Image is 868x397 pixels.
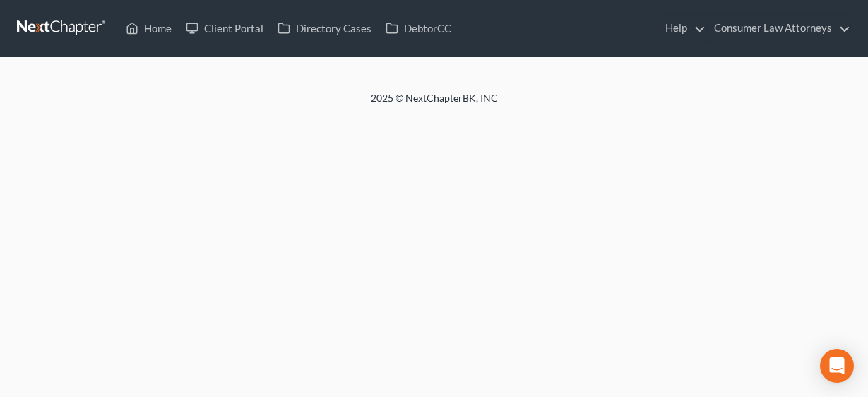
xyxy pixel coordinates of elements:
a: DebtorCC [379,16,458,41]
a: Client Portal [179,16,270,41]
a: Directory Cases [270,16,379,41]
div: Open Intercom Messenger [820,349,854,383]
a: Consumer Law Attorneys [707,16,850,41]
div: 2025 © NextChapterBK, INC [32,91,837,117]
a: Home [119,16,179,41]
a: Help [658,16,706,41]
